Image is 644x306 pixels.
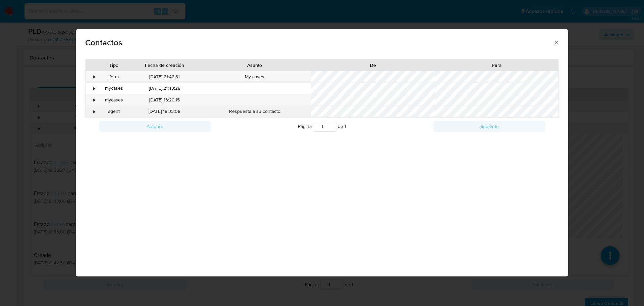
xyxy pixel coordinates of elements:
div: agent [97,106,131,118]
button: Anterior [99,121,211,132]
div: Tipo [102,62,126,69]
span: Página de [298,121,346,132]
div: [DATE] 21:42:31 [131,71,198,83]
button: close [553,39,559,45]
div: Respuesta a su contacto [199,106,311,118]
div: • [94,97,95,104]
div: [DATE] 21:43:28 [131,83,198,94]
div: Para [439,62,554,69]
div: • [94,108,95,115]
div: Asunto [203,62,307,69]
div: [DATE] 13:29:15 [131,95,198,106]
div: • [94,85,95,92]
button: Siguiente [433,121,545,132]
div: Fecha de creación [136,62,194,69]
span: 1 [344,123,346,130]
span: Contactos [85,39,553,47]
div: [DATE] 18:33:08 [131,106,198,118]
div: De [316,62,430,69]
div: form [97,71,131,83]
div: • [94,74,95,80]
div: My cases [199,71,311,83]
div: mycases [97,95,131,106]
div: mycases [97,83,131,94]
